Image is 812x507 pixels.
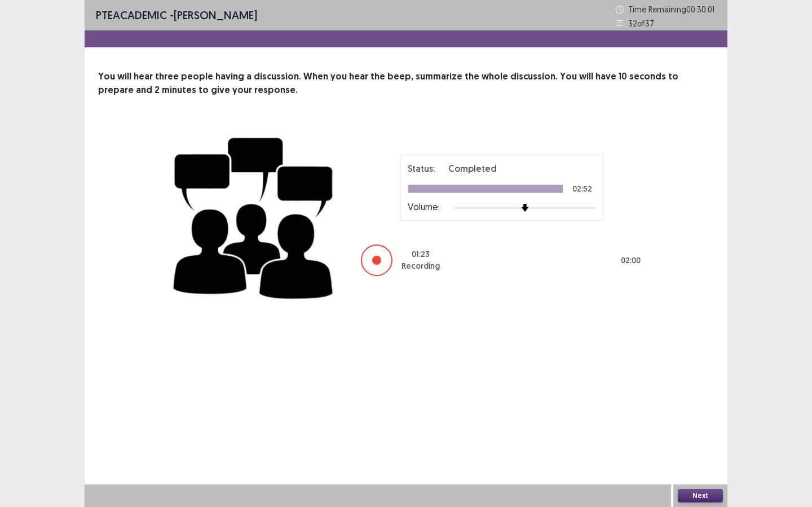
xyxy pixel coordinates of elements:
p: Status: [408,162,435,175]
p: Time Remaining 00 : 30 : 01 [628,3,716,15]
p: You will hear three people having a discussion. When you hear the beep, summarize the whole discu... [98,70,714,97]
p: 02 : 00 [621,255,641,266]
p: 32 of 37 [628,17,654,29]
span: PTE academic [96,8,167,22]
img: arrow-thumb [521,204,529,212]
p: 02:52 [572,185,592,193]
p: Volume: [408,200,440,214]
p: - [PERSON_NAME] [96,7,257,24]
button: Next [678,489,723,502]
p: Completed [448,162,497,175]
p: 01 : 23 [412,248,430,260]
img: group-discussion [169,124,338,308]
p: Recording [401,260,440,272]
